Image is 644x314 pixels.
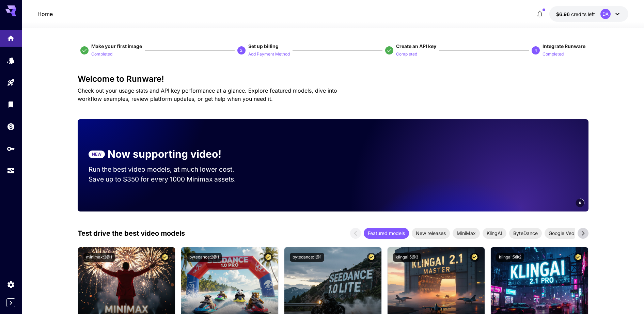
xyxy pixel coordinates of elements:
[7,34,15,43] div: Home
[78,87,337,102] span: Check out your usage stats and API key performance at a glance. Explore featured models, dive int...
[571,11,595,17] span: credits left
[37,10,53,18] nav: breadcrumb
[549,6,628,22] button: $6.95774DA
[78,74,588,84] h3: Welcome to Runware!
[7,167,15,175] div: Usage
[535,47,537,53] p: 4
[453,230,480,237] span: MiniMax
[579,200,581,205] span: 5
[160,253,170,262] button: Certified Model – Vetted for best performance and includes a commercial license.
[248,51,290,58] p: Add Payment Method
[412,228,450,239] div: New releases
[7,100,15,109] div: Library
[78,228,185,238] p: Test drive the best video models
[37,10,53,18] a: Home
[7,56,15,65] div: Models
[509,228,542,239] div: ByteDance
[396,51,417,58] p: Completed
[367,253,376,262] button: Certified Model – Vetted for best performance and includes a commercial license.
[7,122,15,131] div: Wallet
[248,43,279,49] span: Set up billing
[91,43,142,49] span: Make your first image
[453,228,480,239] div: MiniMax
[396,43,436,49] span: Create an API key
[187,253,222,262] button: bytedance:2@1
[290,253,324,262] button: bytedance:1@1
[92,151,101,157] p: NEW
[248,50,290,58] button: Add Payment Method
[364,228,409,239] div: Featured models
[264,253,273,262] button: Certified Model – Vetted for best performance and includes a commercial license.
[543,51,564,58] p: Completed
[89,164,247,174] p: Run the best video models, at much lower cost.
[545,230,578,237] span: Google Veo
[470,253,479,262] button: Certified Model – Vetted for best performance and includes a commercial license.
[556,11,595,18] div: $6.95774
[108,146,221,162] p: Now supporting video!
[240,47,242,53] p: 2
[509,230,542,237] span: ByteDance
[496,253,524,262] button: klingai:5@2
[6,298,15,307] button: Expand sidebar
[89,174,247,184] p: Save up to $350 for every 1000 Minimax assets.
[91,50,112,58] button: Completed
[7,144,15,153] div: API Keys
[364,230,409,237] span: Featured models
[483,230,506,237] span: KlingAI
[545,228,578,239] div: Google Veo
[393,253,421,262] button: klingai:5@3
[543,50,564,58] button: Completed
[396,50,417,58] button: Completed
[91,51,112,58] p: Completed
[483,228,506,239] div: KlingAI
[412,230,450,237] span: New releases
[543,43,585,49] span: Integrate Runware
[7,280,15,289] div: Settings
[83,253,115,262] button: minimax:3@1
[7,78,15,87] div: Playground
[600,9,611,19] div: DA
[556,11,571,17] span: $6.96
[574,253,583,262] button: Certified Model – Vetted for best performance and includes a commercial license.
